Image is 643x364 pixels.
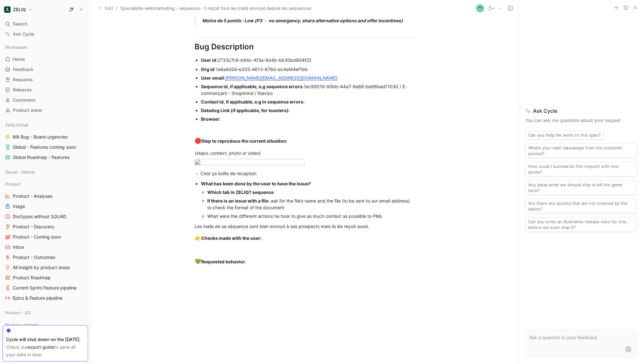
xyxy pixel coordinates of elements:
[3,105,88,115] a: Product areas
[13,76,33,83] span: Requests
[3,293,88,303] a: Epics & Feature pipeline
[3,29,88,39] a: Ask Cycle
[525,199,637,213] button: Are there any quotes that are not covered by the specs?
[5,122,28,128] span: Zeliq Global
[13,213,66,220] span: Doctypes without SQUAD
[525,131,604,139] button: Can you help me work on this spec?
[13,244,25,250] span: Inbox
[3,191,88,201] a: Product - Analyses
[3,19,88,29] div: Search
[201,67,214,72] strong: Org id
[525,107,637,115] span: Ask Cycle
[120,4,311,12] span: Specialiste-webmarketing - sequence - Il reçoit tous les mails envoyé depuis les sequences
[3,232,88,242] a: Product - Coming soon
[3,120,88,162] div: Zeliq GlobalMA Bug - Board urgenciesGlobal - Features coming soonGlobal Roadmap - Features
[6,343,85,359] div: Check our to save all your data in time.
[13,234,61,240] span: Product - Coming soon
[3,132,88,142] a: MA Bug - Board urgencies
[201,138,286,144] strong: Step to reproduce the current situation
[201,259,245,264] strong: Requested behavior
[525,217,637,232] button: Can you write an illustrative release note for this, before we even ship it?
[195,150,261,156] em: (steps, context, photo or video)
[201,108,289,113] strong: Datadog Link (if applicable, for toasters)
[5,44,27,50] span: Workspace
[13,7,26,12] h1: ZELIQ
[3,153,88,162] a: Global Roadmap - Features
[6,336,85,343] div: Cycle will shut down on the [DATE].
[201,57,216,63] strong: User id
[13,97,36,103] span: Customers
[225,75,337,81] a: [PERSON_NAME][EMAIL_ADDRESS][DOMAIN_NAME]
[201,83,415,96] div: :
[525,162,637,176] button: How could I summarize this request with one quote?
[207,197,415,211] div: : ask for the file’s name and the file (to be sent to our email address) to check the format of t...
[202,18,403,23] strong: Moins de 5 points : Low (P3 → no emergency, share alternative options and offer incentives)
[201,107,415,114] div: :
[3,54,88,64] a: Home
[13,295,63,301] span: Epics & Feature pipeline
[13,144,76,150] span: Global - Features coming soon
[201,66,415,73] div: :
[5,322,38,328] span: Product - Marvel
[13,203,25,210] span: triage
[3,320,88,332] div: Product - Marvel
[3,5,34,14] button: ZELIQZELIQ
[3,65,88,74] a: Feedback
[195,258,201,265] span: 💚
[201,84,302,89] strong: Sequence id, if applicable, e.g sequence errors
[477,5,483,11] img: avatar
[201,75,415,81] div: :
[207,198,268,203] strong: If there is an issue with a file
[195,41,415,53] div: Bug Description
[195,235,201,241] span: 👉
[4,6,11,13] img: ZELIQ
[201,235,262,241] strong: Checks made with the user:
[3,85,88,95] a: Releases
[3,273,88,282] a: Product Roadmap
[201,116,415,122] div: :
[13,107,42,113] span: Product areas
[3,212,88,221] a: Doctypes without SQUAD
[13,254,55,261] span: Product - Outcomes
[5,169,35,175] span: Squad - Marvel
[3,75,88,84] a: Requests
[201,75,224,81] strong: User email
[13,275,51,281] span: Product Roadmap
[201,98,415,105] div: :
[525,117,637,124] p: You can ask me questions about your request
[116,4,118,12] span: /
[207,189,274,195] strong: Which tab in ZELIQ? sequence
[3,179,88,189] div: Product
[195,138,201,144] span: 🔴
[3,320,88,330] div: Product - Marvel
[5,181,21,187] span: Product
[3,283,88,293] a: Current Sprint Feature pipeline
[13,20,27,28] span: Search
[195,258,415,266] div: :
[13,56,25,62] span: Home
[3,263,88,272] a: All insight by product areas
[3,167,88,177] div: Squad - Marvel
[3,202,88,211] a: triage
[3,222,88,232] a: Product - Discovery
[13,264,70,271] span: All insight by product areas
[13,193,52,199] span: Product - Analyses
[13,154,70,161] span: Global Roadmap - Features
[3,308,88,318] div: Product - GG
[27,344,54,350] a: export guide
[3,167,88,179] div: Squad - Marvel
[3,142,88,152] a: Global - Features coming soon
[525,180,637,195] button: Any ideas what we should ship to kill the game here?
[13,285,77,291] span: Current Sprint Feature pipeline
[3,179,88,303] div: ProductProduct - AnalysestriageDoctypes without SQUADProduct - DiscoveryProduct - Coming soonInbo...
[13,30,34,38] span: Ask Cycle
[3,95,88,105] a: Customers
[195,170,415,177] div: → C’est ça boîte de reception
[201,57,415,63] div: :
[201,99,303,104] strong: Contact id, if applicable, e.g in sequence errors
[13,66,33,73] span: Feedback
[3,242,88,252] a: Inbox
[195,223,415,230] div: Les mails de sa séquence sont bien envoyé à ses prospects mais ils les reçoit aussi.
[525,143,637,158] button: What’s your main takeaways from the customer quotes?
[216,67,308,72] span: 1e8a4d2d-e333-4613-878d-dc4af44ef1bb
